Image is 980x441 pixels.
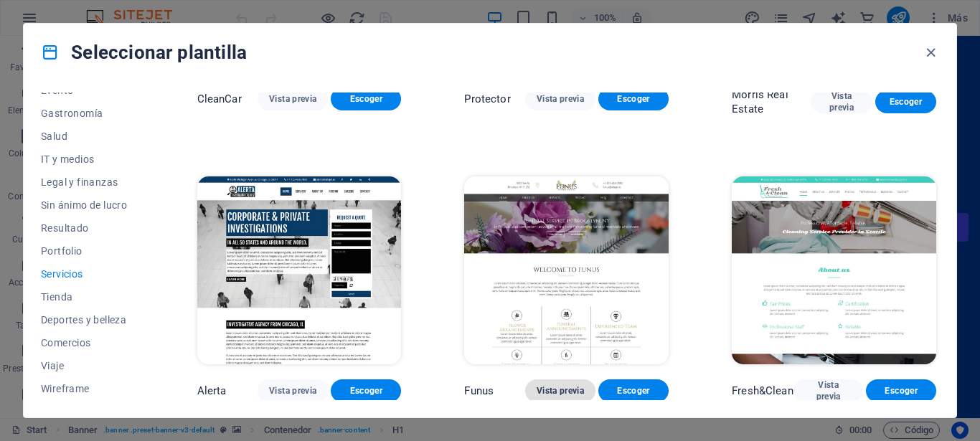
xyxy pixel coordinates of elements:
[877,385,925,397] span: Escoger
[525,87,595,110] button: Vista previa
[342,93,390,105] span: Escoger
[41,148,134,171] button: IT y medios
[732,176,936,364] img: Fresh&Clean
[41,314,134,326] span: Deportes y belleza
[258,87,328,110] button: Vista previa
[41,102,134,125] button: Gastronomía
[887,96,925,108] span: Escoger
[793,379,864,402] button: Vista previa
[464,176,669,364] img: Funus
[537,385,584,397] span: Vista previa
[732,87,811,116] p: Morris Real Estate
[41,354,134,377] button: Viaje
[41,153,134,165] span: IT y medios
[41,268,134,280] span: Servicios
[41,171,134,194] button: Legal y finanzas
[269,93,316,105] span: Vista previa
[41,337,134,348] span: Comercios
[41,131,134,142] span: Salud
[805,379,852,402] span: Vista previa
[598,379,669,402] button: Escoger
[41,222,134,234] span: Resultado
[811,90,872,113] button: Vista previa
[537,93,584,105] span: Vista previa
[41,108,134,119] span: Gastronomía
[342,385,390,397] span: Escoger
[41,245,134,257] span: Portfolio
[610,385,657,397] span: Escoger
[41,331,134,354] button: Comercios
[866,379,936,402] button: Escoger
[610,93,657,105] span: Escoger
[41,262,134,285] button: Servicios
[331,379,401,402] button: Escoger
[197,384,227,398] p: Alerta
[197,176,402,364] img: Alerta
[732,384,793,398] p: Fresh&Clean
[41,377,134,400] button: Wireframe
[41,41,247,64] h4: Seleccionar plantilla
[41,199,134,211] span: Sin ánimo de lucro
[41,194,134,217] button: Sin ánimo de lucro
[197,92,242,106] p: CleanCar
[598,87,669,110] button: Escoger
[331,87,401,110] button: Escoger
[822,90,860,113] span: Vista previa
[41,285,134,308] button: Tienda
[258,379,328,402] button: Vista previa
[41,360,134,371] span: Viaje
[875,90,936,113] button: Escoger
[464,384,494,398] p: Funus
[41,176,134,188] span: Legal y finanzas
[41,125,134,148] button: Salud
[41,217,134,240] button: Resultado
[41,240,134,262] button: Portfolio
[41,291,134,303] span: Tienda
[464,92,510,106] p: Protector
[525,379,595,402] button: Vista previa
[41,383,134,394] span: Wireframe
[269,385,316,397] span: Vista previa
[41,308,134,331] button: Deportes y belleza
